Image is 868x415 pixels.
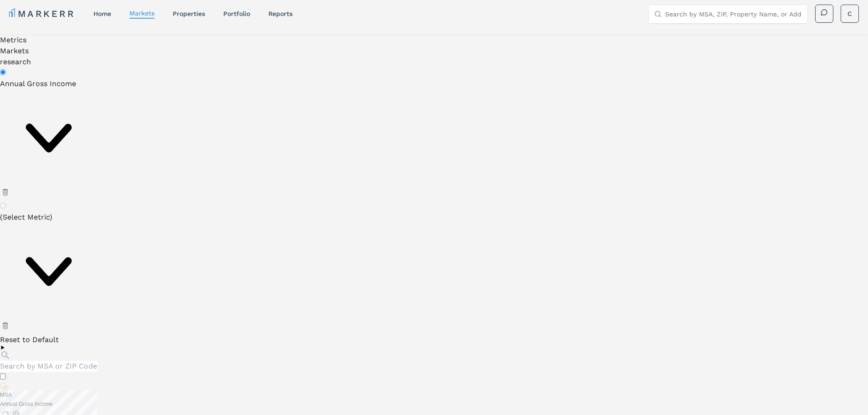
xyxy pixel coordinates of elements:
a: MARKERR [9,7,75,20]
a: Portfolio [223,10,250,17]
input: Search by MSA, ZIP, Property Name, or Address [665,5,802,23]
a: markets [129,10,154,17]
span: C [847,9,852,18]
a: properties [173,10,205,17]
a: reports [268,10,293,17]
button: C [841,5,859,23]
a: home [93,10,111,17]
